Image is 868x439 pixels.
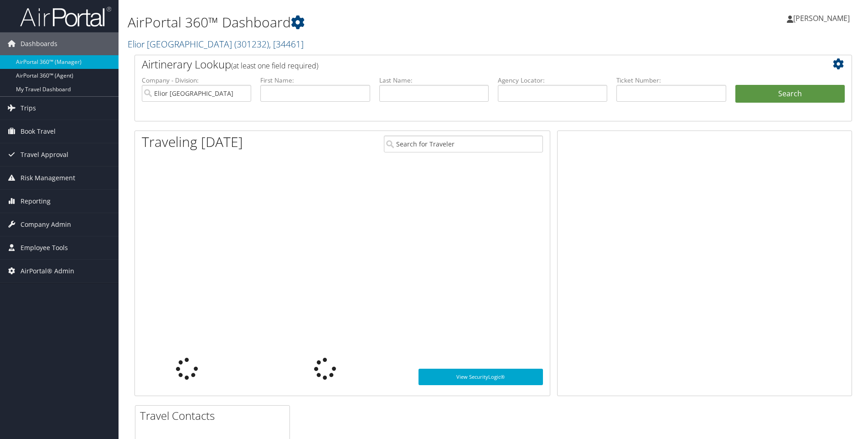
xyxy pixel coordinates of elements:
[21,120,56,143] span: Book Travel
[142,76,251,85] label: Company - Division:
[234,38,269,50] span: ( 301232 )
[21,167,75,189] span: Risk Management
[21,143,68,166] span: Travel Approval
[21,97,36,120] span: Trips
[128,13,615,32] h1: AirPortal 360™ Dashboard
[142,57,785,72] h2: Airtinerary Lookup
[787,5,859,32] a: [PERSON_NAME]
[498,76,607,85] label: Agency Locator:
[21,236,68,259] span: Employee Tools
[21,213,71,236] span: Company Admin
[418,369,543,385] a: View SecurityLogic®
[21,260,74,282] span: AirPortal® Admin
[735,85,845,103] button: Search
[21,32,57,55] span: Dashboards
[231,61,318,71] span: (at least one field required)
[20,6,111,27] img: airportal-logo.png
[128,38,304,50] a: Elior [GEOGRAPHIC_DATA]
[142,132,243,152] h1: Traveling [DATE]
[379,76,489,85] label: Last Name:
[140,408,289,423] h2: Travel Contacts
[260,76,370,85] label: First Name:
[616,76,726,85] label: Ticket Number:
[384,136,543,152] input: Search for Traveler
[269,38,304,50] span: , [ 34461 ]
[793,13,850,23] span: [PERSON_NAME]
[21,190,51,213] span: Reporting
